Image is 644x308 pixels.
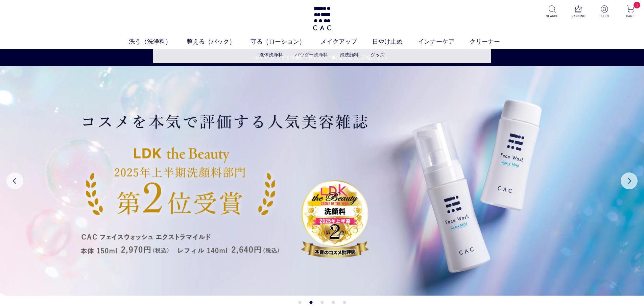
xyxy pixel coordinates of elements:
a: インナーケア [418,37,470,46]
a: クリーナー [470,37,515,46]
a: SEARCH [544,5,560,19]
p: CART [622,14,639,19]
button: 1 of 5 [298,301,301,304]
a: メイクアップ [320,37,372,46]
a: 1 CART [622,5,639,19]
button: Next [621,172,638,189]
p: RANKING [570,14,587,19]
a: 守る（ローション） [251,37,320,46]
button: 5 of 5 [343,301,346,304]
a: RANKING [570,5,587,19]
button: Previous [6,172,23,189]
img: logo [312,7,332,30]
a: 5,500円以上で送料無料・最短当日16時迄発送（土日祝は除く） [0,54,644,61]
button: 3 of 5 [320,301,324,304]
a: 日やけ止め [372,37,418,46]
span: 1 [634,2,640,8]
a: LOGIN [596,5,613,19]
a: パウダー洗浄料 [295,52,328,57]
button: 2 of 5 [309,301,312,304]
a: 洗う（洗浄料） [129,37,187,46]
a: 整える（パック） [187,37,251,46]
p: SEARCH [544,14,560,19]
p: LOGIN [596,14,613,19]
a: 泡洗顔料 [340,52,359,57]
button: 4 of 5 [332,301,335,304]
a: 液体洗浄料 [259,52,283,57]
a: グッズ [371,52,385,57]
